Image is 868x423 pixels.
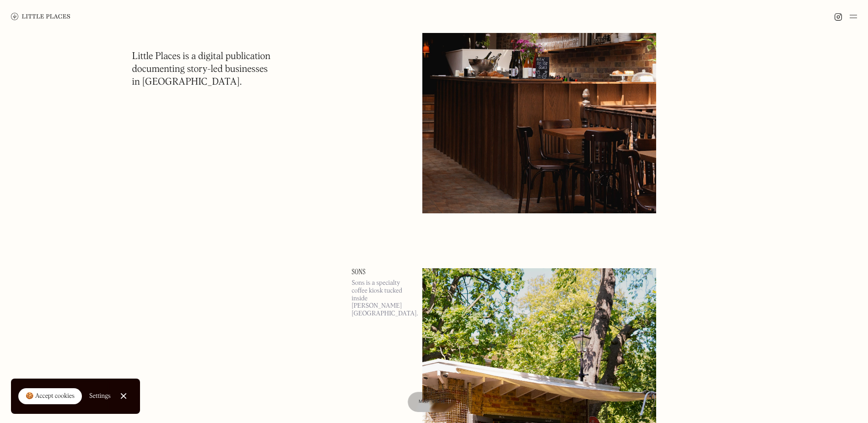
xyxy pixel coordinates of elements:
a: Sons [352,268,411,276]
a: Map view [408,392,456,412]
a: 🍪 Accept cookies [18,388,82,405]
div: Settings [89,393,111,399]
span: Map view [419,399,445,404]
a: Close Cookie Popup [114,387,133,405]
div: 🍪 Accept cookies [26,392,75,401]
h1: Little Places is a digital publication documenting story-led businesses in [GEOGRAPHIC_DATA]. [132,50,271,89]
a: Settings [89,386,111,407]
p: Sons is a specialty coffee kiosk tucked inside [PERSON_NAME][GEOGRAPHIC_DATA]. [352,279,411,318]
